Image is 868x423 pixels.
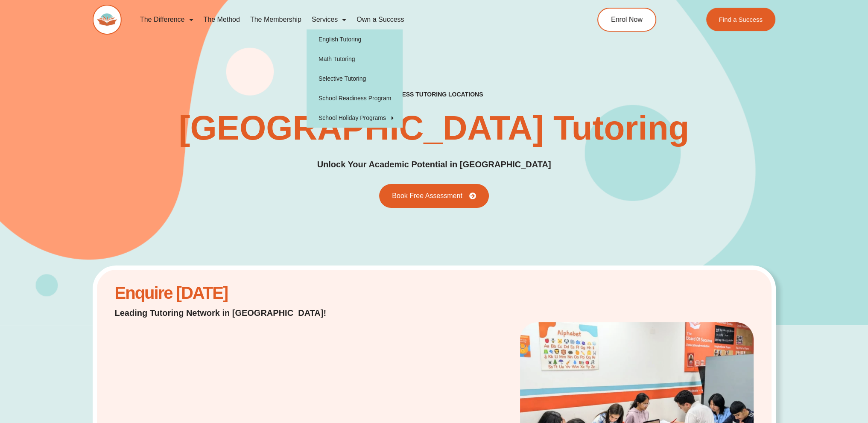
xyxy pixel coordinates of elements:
a: Find a Success [706,8,776,31]
a: Enrol Now [597,8,656,32]
h2: success tutoring locations [385,90,483,98]
a: Selective Tutoring [307,69,403,88]
a: Math Tutoring [307,49,403,69]
h2: Enquire [DATE] [115,288,348,298]
a: School Readiness Program [307,88,403,108]
a: The Membership [245,10,307,29]
iframe: Chat Widget [726,327,868,423]
a: The Difference [135,10,199,29]
span: Enrol Now [611,16,643,23]
a: English Tutoring [307,29,403,49]
a: School Holiday Programs [307,108,403,128]
a: Own a Success [351,10,409,29]
nav: Menu [135,10,558,29]
a: The Method [198,10,245,29]
ul: Services [307,29,403,128]
span: Book Free Assessment [392,193,462,199]
a: Book Free Assessment [379,184,489,208]
h2: Unlock Your Academic Potential in [GEOGRAPHIC_DATA] [317,158,551,171]
span: Find a Success [719,16,763,23]
p: Leading Tutoring Network in [GEOGRAPHIC_DATA]! [115,307,348,319]
h2: [GEOGRAPHIC_DATA] Tutoring [179,111,689,145]
a: Services [307,10,351,29]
